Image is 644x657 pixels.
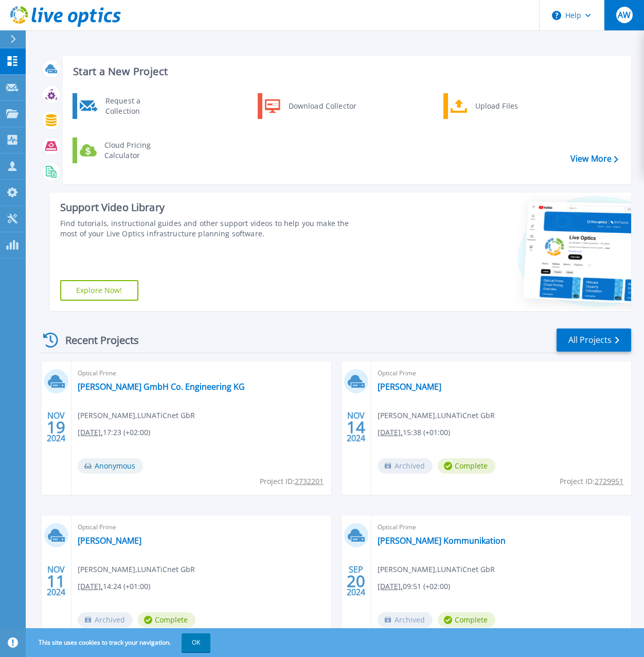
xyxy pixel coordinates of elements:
a: Request a Collection [73,93,178,119]
span: Archived [78,612,133,628]
button: OK [182,633,210,652]
div: NOV 2024 [46,408,66,446]
span: Anonymous [78,458,143,474]
span: Optical Prime [78,368,325,379]
span: 14 [347,423,365,431]
a: Cloud Pricing Calculator [73,137,178,163]
span: Project ID: [260,476,324,487]
a: [PERSON_NAME] Kommunikation [378,535,506,546]
span: [PERSON_NAME] , LUNATiCnet GbR [378,410,495,421]
div: NOV 2024 [346,408,366,446]
span: [PERSON_NAME] , LUNATiCnet GbR [378,564,495,575]
span: Complete [438,612,495,628]
tcxspan: Call 11.11.2024, via 3CX [78,581,103,591]
div: Cloud Pricing Calculator [99,140,175,161]
span: AW [618,11,631,19]
a: [PERSON_NAME] [78,535,141,546]
tcxspan: Call 11.19.2024, via 3CX [78,427,103,437]
div: Download Collector [283,96,361,116]
div: Find tutorials, instructional guides and other support videos to help you make the most of your L... [60,218,362,239]
a: View More [570,154,618,164]
span: 17:23 (+02:00) [78,427,150,438]
span: 20 [347,577,365,585]
div: SEP 2024 [346,562,366,600]
span: [PERSON_NAME] , LUNATiCnet GbR [78,410,195,421]
span: Complete [438,458,495,474]
tcxspan: Call 2729951 via 3CX [595,476,623,486]
span: Archived [378,612,433,628]
span: This site uses cookies to track your navigation. [28,633,210,652]
span: Project ID: [560,476,623,487]
a: [PERSON_NAME] GmbH Co. Engineering KG [78,382,245,392]
a: Upload Files [443,93,549,119]
div: Upload Files [470,96,546,116]
tcxspan: Call 2732201 via 3CX [295,476,324,486]
a: Download Collector [258,93,363,119]
span: Optical Prime [378,522,625,533]
span: Optical Prime [378,368,625,379]
span: 19 [47,423,65,431]
a: [PERSON_NAME] [378,382,441,392]
span: 15:38 (+01:00) [378,427,450,438]
div: NOV 2024 [46,562,66,600]
div: Request a Collection [100,96,175,116]
span: 14:24 (+01:00) [78,581,150,592]
a: All Projects [557,328,631,352]
span: Optical Prime [78,522,325,533]
span: Archived [378,458,433,474]
span: 09:51 (+02:00) [378,581,450,592]
div: Support Video Library [60,201,362,214]
span: 11 [47,577,65,585]
tcxspan: Call 09.20.2024, via 3CX [378,581,403,591]
tcxspan: Call 11.14.2024, via 3CX [378,427,403,437]
div: Recent Projects [40,327,153,353]
h3: Start a New Project [73,66,618,77]
a: Explore Now! [60,280,138,301]
span: [PERSON_NAME] , LUNATiCnet GbR [78,564,195,575]
span: Complete [138,612,195,628]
